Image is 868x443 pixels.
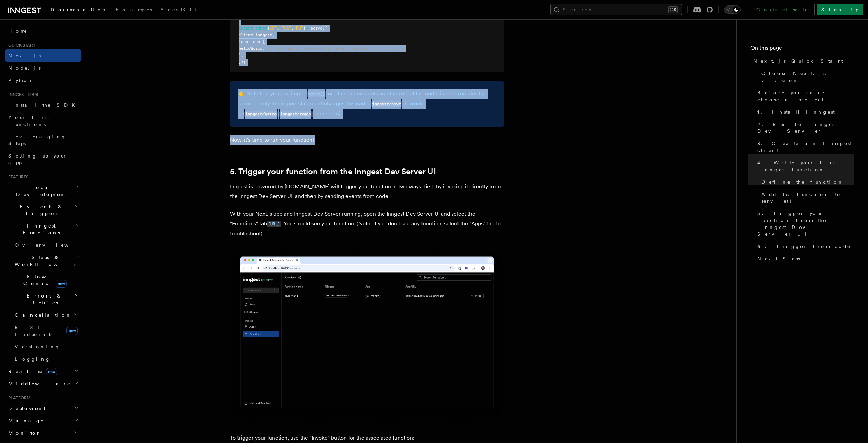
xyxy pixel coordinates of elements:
a: Sign Up [817,4,863,15]
span: Logging [15,356,50,362]
span: Steps & Workflows [12,254,76,268]
button: Realtimenew [5,365,81,377]
span: Cancellation [12,312,71,318]
span: Define the function [761,178,843,185]
button: Toggle dark mode [724,5,741,14]
a: Leveraging Steps [5,130,81,150]
span: Leveraging Steps [8,134,66,146]
button: Local Development [5,181,81,200]
span: , [291,26,294,31]
span: Middleware [5,380,71,387]
span: Flow Control [12,273,75,287]
span: new [66,327,78,335]
code: inngest/next [371,101,402,107]
span: Before you start: choose a project [757,89,854,103]
span: helloWorld [239,46,262,51]
span: , [277,26,279,31]
span: Next Steps [757,255,800,262]
button: Cancellation [12,309,81,321]
span: 5. Trigger your function from the Inngest Dev Server UI [757,210,854,237]
span: ] [239,53,241,57]
a: [URL] [267,220,281,227]
span: 1. Install Inngest [757,108,835,115]
a: Logging [12,353,81,365]
button: Middleware [5,377,81,390]
button: Flow Controlnew [12,270,81,290]
button: Steps & Workflows [12,251,81,270]
button: Deployment [5,402,81,415]
span: 6. Trigger from code [757,243,851,250]
code: inngest/astro [244,111,278,117]
span: PUT [296,26,303,31]
span: { [267,26,270,31]
p: Inngest is powered by [DOMAIN_NAME] will trigger your function in two ways: first, by invoking it... [230,182,504,201]
span: Add the function to serve() [761,191,854,205]
span: REST Endpoints [15,325,52,337]
a: AgentKit [156,2,201,19]
a: 6. Trigger from code [755,240,854,253]
a: Next.js [5,49,81,62]
span: Python [8,78,33,83]
a: Your first Functions [5,111,81,130]
span: Examples [115,7,152,12]
span: Quick start [5,43,35,48]
a: 5. Trigger your function from the Inngest Dev Server UI [755,207,854,240]
p: To trigger your function, use the "Invoke" button for the associated function: [230,433,504,443]
span: new [56,280,67,288]
button: Errors & Retries [12,290,81,309]
a: 2. Run the Inngest Dev Server [755,118,854,137]
a: Define the function [759,176,854,188]
span: Next.js [8,53,41,58]
span: : [260,39,262,44]
a: REST Endpointsnew [12,321,81,340]
span: Local Development [5,184,75,198]
a: Install the SDK [5,99,81,111]
span: new [46,368,57,375]
span: ({ [322,26,327,31]
span: Versioning [15,344,60,349]
span: AgentKit [160,7,197,12]
a: 5. Trigger your function from the Inngest Dev Server UI [230,167,436,176]
span: Deployment [5,405,45,412]
span: = [306,26,308,31]
a: Next.js Quick Start [750,55,854,67]
span: 3. Create an Inngest client [757,140,854,154]
span: GET [270,26,277,31]
span: }); [239,59,246,64]
a: Overview [12,239,81,251]
span: Choose Next.js version [761,70,854,84]
span: Platform [5,395,31,401]
a: 4. Write your first Inngest function [755,156,854,176]
p: 👉 Note that you can import for other frameworks and the rest of the code, in fact, remains the sa... [238,89,496,119]
span: // <-- This is where you'll always add all your functions [267,46,404,51]
a: Add the function to serve() [759,188,854,207]
span: , [241,53,243,57]
code: [URL] [267,221,281,227]
span: Realtime [5,368,57,375]
a: Documentation [47,2,111,19]
a: 3. Create an Inngest client [755,137,854,156]
span: Inngest Functions [5,222,74,236]
button: Search...⌘K [550,4,682,15]
span: Setting up your app [8,153,67,165]
span: Install the SDK [8,102,79,108]
span: Overview [15,242,85,248]
button: Inngest Functions [5,220,81,239]
a: Contact sales [752,4,815,15]
span: Errors & Retries [12,292,74,306]
a: Node.js [5,62,81,74]
code: inngest/remix [279,111,313,117]
code: serve() [307,91,326,97]
a: Before you start: choose a project [755,86,854,106]
div: Inngest Functions [5,239,81,365]
span: 2. Run the Inngest Dev Server [757,121,854,135]
a: Setting up your app [5,150,81,169]
span: Monitor [5,430,40,436]
span: const [255,26,267,31]
span: } [303,26,306,31]
a: Examples [111,2,156,19]
button: Manage [5,415,81,427]
span: export [239,26,253,31]
span: serve [310,26,322,31]
a: Choose Next.js version [759,67,854,86]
